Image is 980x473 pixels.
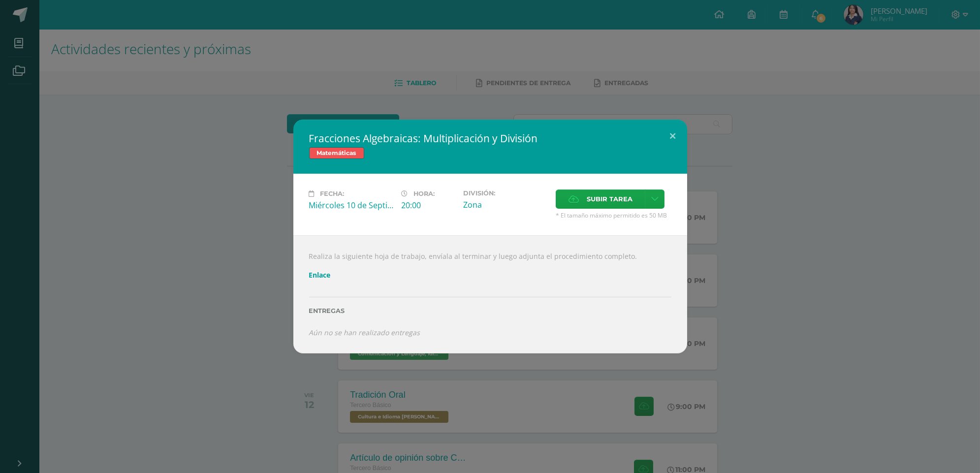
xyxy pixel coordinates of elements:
i: Aún no se han realizado entregas [309,328,420,337]
div: Miércoles 10 de Septiembre [309,200,394,211]
a: Enlace [309,270,331,280]
span: Hora: [414,190,435,197]
label: Entregas [309,307,671,315]
label: División: [463,189,548,197]
span: Fecha: [320,190,345,197]
span: * El tamaño máximo permitido es 50 MB [556,211,671,220]
div: Zona [463,199,548,210]
button: Close (Esc) [659,120,687,153]
span: Matemáticas [309,147,364,159]
div: 20:00 [402,200,455,211]
h2: Fracciones Algebraicas: Multiplicación y División [309,131,671,145]
div: Realiza la siguiente hoja de trabajo, envíala al terminar y luego adjunta el procedimiento completo. [293,235,687,353]
span: Subir tarea [587,190,632,208]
